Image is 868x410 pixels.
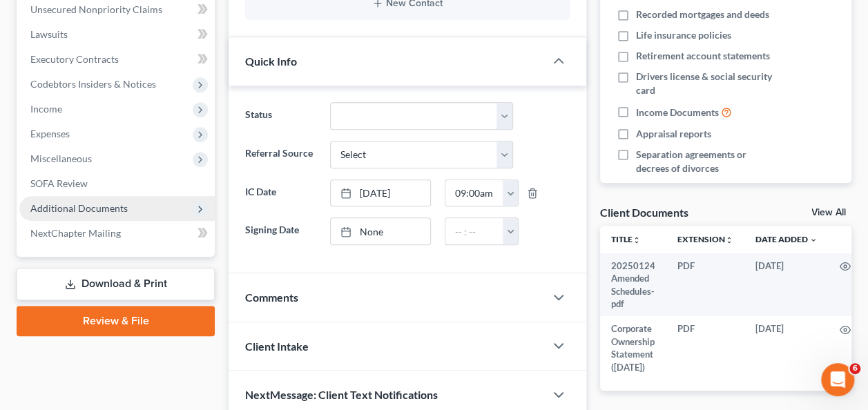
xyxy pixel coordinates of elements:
a: SOFA Review [19,171,215,196]
span: NextChapter Mailing [30,227,121,239]
span: Recorded mortgages and deeds [636,8,769,21]
a: [DATE] [331,180,431,206]
span: SOFA Review [30,177,88,189]
a: Titleunfold_more [611,234,641,244]
i: unfold_more [725,236,733,244]
a: Lawsuits [19,22,215,47]
a: Review & File [17,306,215,336]
i: unfold_more [633,236,641,244]
td: [DATE] [744,253,829,317]
span: Lawsuits [30,28,68,40]
div: Client Documents [600,205,688,219]
input: -- : -- [445,180,503,206]
td: 20250124 Amended Schedules-pdf [600,253,666,317]
a: Extensionunfold_more [677,234,733,244]
a: None [331,218,431,244]
td: PDF [666,253,744,317]
span: Unsecured Nonpriority Claims [30,3,162,15]
span: 6 [849,363,860,374]
span: Client Intake [245,340,309,353]
input: -- : -- [445,218,503,244]
a: View All [811,208,846,217]
span: NextMessage: Client Text Notifications [245,388,438,401]
span: Separation agreements or decrees of divorces [636,148,777,175]
label: Referral Source [238,141,322,168]
iframe: Intercom live chat [821,363,854,396]
span: Income [30,103,62,115]
a: Date Added expand_more [755,234,818,244]
span: Drivers license & social security card [636,70,777,97]
i: expand_more [809,236,818,244]
span: Executory Contracts [30,53,119,65]
span: Additional Documents [30,202,128,214]
a: Download & Print [17,268,215,300]
span: Quick Info [245,55,297,68]
label: Status [238,102,322,130]
span: Appraisal reports [636,127,711,141]
span: Codebtors Insiders & Notices [30,78,156,90]
label: Signing Date [238,217,322,245]
a: Executory Contracts [19,47,215,72]
span: Life insurance policies [636,28,731,42]
span: Miscellaneous [30,153,92,164]
label: IC Date [238,179,322,207]
span: Expenses [30,128,70,139]
td: PDF [666,316,744,380]
td: [DATE] [744,316,829,380]
a: NextChapter Mailing [19,221,215,246]
td: Corporate Ownership Statement ([DATE]) [600,316,666,380]
span: Income Documents [636,106,719,119]
span: Retirement account statements [636,49,770,63]
span: Comments [245,291,298,304]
